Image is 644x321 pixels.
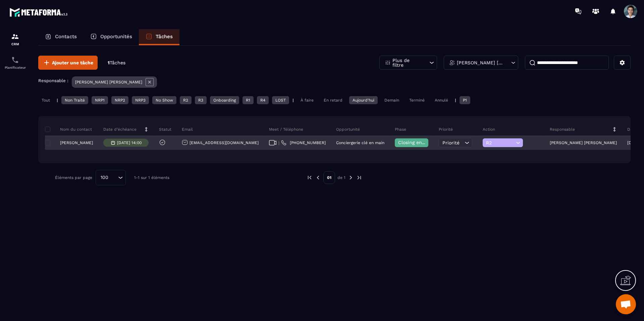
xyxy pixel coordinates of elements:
span: 100 [98,174,111,181]
a: [PHONE_NUMBER] [281,140,326,145]
p: Date d’échéance [103,127,137,132]
a: schedulerschedulerPlanificateur [2,51,29,74]
div: NRP2 [111,96,128,104]
p: Statut [159,127,171,132]
p: Opportunité [336,127,360,132]
div: Tout [38,96,53,104]
span: Priorité [442,140,460,145]
img: next [356,175,362,181]
p: [PERSON_NAME] [PERSON_NAME] [457,60,503,65]
p: Email [182,127,193,132]
span: Closing en cours [398,140,436,145]
p: Plus de filtre [392,58,422,67]
input: Search for option [111,174,116,181]
p: 1 [108,60,125,66]
p: | [455,98,456,103]
a: Opportunités [84,29,139,45]
div: R1 [243,96,254,104]
p: Conciergerie clé en main [336,140,384,145]
p: 1-1 sur 1 éléments [134,175,169,180]
p: Opportunités [100,34,132,40]
p: Éléments par page [55,175,92,180]
div: NRP3 [132,96,149,104]
div: Annulé [431,96,451,104]
p: Priorité [439,127,453,132]
span: Tâches [110,60,125,65]
div: Terminé [406,96,428,104]
img: logo [9,6,70,18]
p: Responsable : [38,78,68,83]
div: Non Traité [61,96,88,104]
div: Search for option [96,170,126,185]
div: R2 [180,96,192,104]
p: Tâches [156,34,173,40]
div: NRP1 [92,96,108,104]
p: Nom du contact [47,127,92,132]
p: de 1 [337,175,345,180]
span: R2 [486,140,514,145]
p: Phase [395,127,406,132]
div: LOST [272,96,289,104]
p: | [292,98,294,103]
div: En retard [320,96,346,104]
div: R3 [195,96,207,104]
a: Contacts [38,29,84,45]
p: | [57,98,58,103]
span: | [278,140,279,145]
div: Demain [381,96,402,104]
a: formationformationCRM [2,27,29,51]
span: Ajouter une tâche [52,59,93,66]
p: Responsable [550,127,575,132]
p: Action [483,127,495,132]
div: No Show [152,96,176,104]
img: prev [315,175,321,181]
img: next [348,175,354,181]
p: Meet / Téléphone [269,127,303,132]
p: [PERSON_NAME] [60,140,93,145]
div: À faire [297,96,317,104]
img: formation [11,33,19,41]
p: [PERSON_NAME] [PERSON_NAME] [75,80,142,84]
div: R4 [257,96,269,104]
img: scheduler [11,56,19,64]
p: Contacts [55,34,77,40]
div: Aujourd'hui [349,96,378,104]
p: [DATE] 14:00 [117,140,142,145]
div: Ouvrir le chat [616,294,636,314]
div: P1 [460,96,470,104]
img: prev [307,175,313,181]
p: 01 [323,171,335,184]
a: Tâches [139,29,179,45]
p: [PERSON_NAME] [PERSON_NAME] [550,140,617,145]
button: Ajouter une tâche [38,56,98,70]
div: Onboarding [210,96,239,104]
p: Planificateur [2,66,29,69]
p: CRM [2,42,29,46]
